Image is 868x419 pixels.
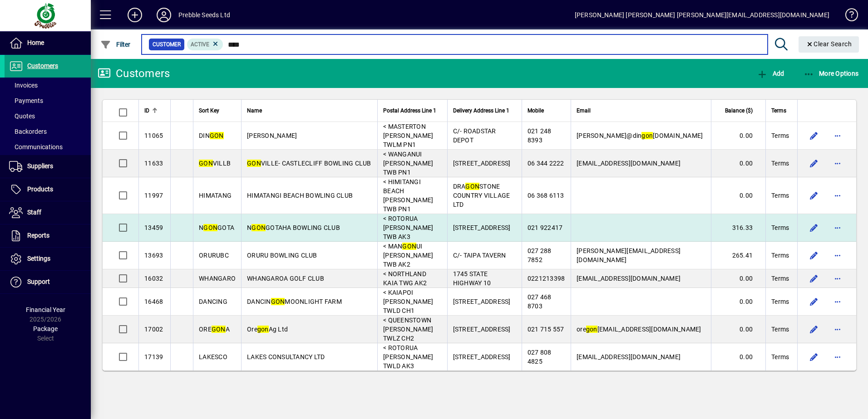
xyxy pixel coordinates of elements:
[247,192,353,199] span: HIMATANGI BEACH BOWLING CLUB
[830,188,845,203] button: More options
[383,106,436,116] span: Postal Address Line 1
[27,209,41,216] span: Staff
[27,62,58,69] span: Customers
[383,270,427,287] span: < NORTHLAND KAIA TWG AK2
[528,160,564,167] span: 06 344 2222
[247,224,340,231] span: N GOTAHA BOWLING CLUB
[144,106,149,116] span: ID
[807,322,821,336] button: Edit
[807,271,821,286] button: Edit
[771,352,789,361] span: Terms
[577,106,705,116] div: Email
[144,298,163,305] span: 16468
[5,155,91,178] a: Suppliers
[577,132,703,139] span: [PERSON_NAME]@din [DOMAIN_NAME]
[453,353,511,361] span: [STREET_ADDRESS]
[771,191,789,200] span: Terms
[5,201,91,224] a: Staff
[9,82,38,89] span: Invoices
[577,106,591,116] span: Email
[5,178,91,201] a: Products
[577,247,681,263] span: [PERSON_NAME][EMAIL_ADDRESS][DOMAIN_NAME]
[528,293,552,310] span: 027 468 8703
[191,41,209,48] span: Active
[5,248,91,270] a: Settings
[528,106,544,116] span: Mobile
[199,275,236,282] span: WHANGARO
[149,7,178,23] button: Profile
[711,316,765,343] td: 0.00
[383,317,433,342] span: < QUEENSTOWN [PERSON_NAME] TWLZ CH2
[212,326,226,333] em: GON
[247,326,288,333] span: Ore Ag Ltd
[830,294,845,309] button: More options
[144,224,163,231] span: 13459
[528,192,564,199] span: 06 368 6113
[199,298,227,305] span: DANCING
[807,156,821,171] button: Edit
[9,112,35,120] span: Quotes
[830,128,845,143] button: More options
[27,278,50,285] span: Support
[27,185,53,193] span: Products
[98,66,170,81] div: Customers
[383,344,433,370] span: < ROTORUA [PERSON_NAME] TWLD AK3
[247,160,261,167] em: GON
[144,252,163,259] span: 13693
[528,247,552,263] span: 027 288 7852
[27,232,49,239] span: Reports
[199,106,219,116] span: Sort Key
[199,224,234,231] span: N GOTA
[807,128,821,143] button: Edit
[807,294,821,309] button: Edit
[144,275,163,282] span: 16032
[804,70,859,77] span: More Options
[187,39,223,50] mat-chip: Activation Status: Active
[528,349,552,365] span: 027 808 4825
[199,192,232,199] span: HIMATANG
[771,106,786,116] span: Terms
[577,353,681,361] span: [EMAIL_ADDRESS][DOMAIN_NAME]
[771,325,789,334] span: Terms
[27,255,50,262] span: Settings
[771,131,789,140] span: Terms
[247,353,325,361] span: LAKES CONSULTANCY LTD
[257,326,269,333] em: gon
[717,106,761,116] div: Balance ($)
[203,224,217,231] em: GON
[199,353,227,361] span: LAKESCO
[5,93,91,108] a: Payments
[453,298,511,305] span: [STREET_ADDRESS]
[383,289,433,314] span: < KAIAPOI [PERSON_NAME] TWLD CH1
[528,106,565,116] div: Mobile
[144,326,163,333] span: 17002
[577,326,701,333] span: ore [EMAIL_ADDRESS][DOMAIN_NAME]
[453,160,511,167] span: [STREET_ADDRESS]
[5,139,91,155] a: Communications
[453,270,491,287] span: 1745 STATE HIGHWAY 10
[453,106,509,116] span: Delivery Address Line 1
[575,8,829,22] div: [PERSON_NAME] [PERSON_NAME] [PERSON_NAME][EMAIL_ADDRESS][DOMAIN_NAME]
[528,127,552,144] span: 021 248 8393
[801,65,861,82] button: More Options
[830,220,845,235] button: More options
[465,183,479,190] em: GON
[199,326,230,333] span: ORE A
[120,7,149,23] button: Add
[9,143,63,151] span: Communications
[144,353,163,361] span: 17139
[528,275,565,282] span: 0221213398
[830,350,845,364] button: More options
[27,39,44,46] span: Home
[271,298,285,305] em: GON
[98,36,133,53] button: Filter
[711,242,765,269] td: 265.41
[252,224,266,231] em: GON
[799,36,859,53] button: Clear
[453,252,506,259] span: C/- TAIPA TAVERN
[247,106,372,116] div: Name
[641,132,653,139] em: gon
[453,326,511,333] span: [STREET_ADDRESS]
[5,271,91,293] a: Support
[725,106,753,116] span: Balance ($)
